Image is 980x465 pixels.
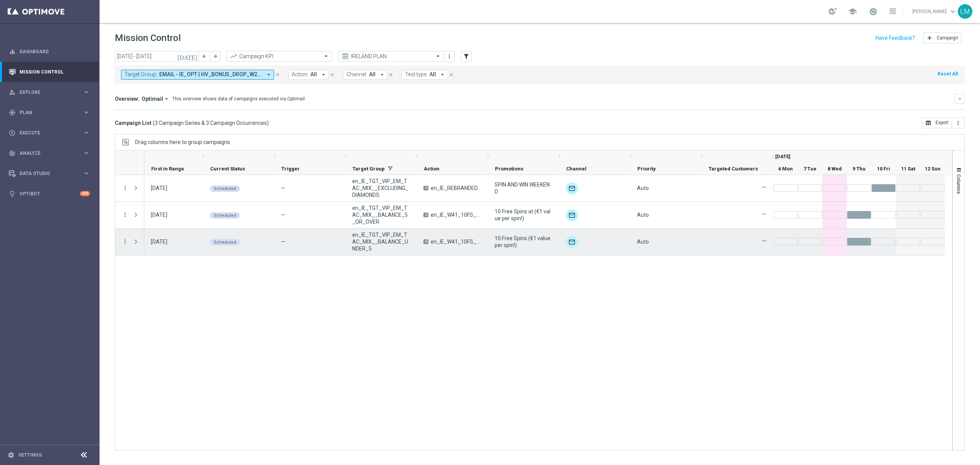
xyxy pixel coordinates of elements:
[214,240,236,245] span: Scheduled
[423,213,428,217] span: A
[177,53,198,60] i: [DATE]
[709,166,758,172] span: Targeted Customers
[151,211,167,218] div: 09 Oct 2025, Thursday
[8,89,90,95] div: person_search Explore keyboard_arrow_right
[20,151,83,156] span: Analyze
[9,150,83,157] div: Analyze
[431,238,482,245] span: en_IE_W41_10FS__VIP_EMA_TAC_GM
[115,33,181,44] h1: Mission Control
[210,166,245,172] span: Current Status
[804,166,817,172] span: 7 Tue
[495,166,523,172] span: Promotions
[20,41,90,62] a: Dashboard
[828,166,842,172] span: 8 Wed
[956,174,962,194] span: Columns
[83,109,90,116] i: keyboard_arrow_right
[352,205,410,225] span: en_IE_TGT_VIP_EM_TAC_MIX__BALANCE_5_OR_OVER
[566,209,578,221] div: Optimail
[265,71,272,78] i: arrow_drop_down
[922,118,952,128] button: open_in_browser Export
[958,4,972,19] div: LM
[369,71,376,78] span: All
[176,51,199,62] button: [DATE]
[424,166,439,172] span: Action
[122,185,129,192] button: more_vert
[281,212,285,218] span: —
[8,110,90,116] button: gps_fixed Plan keyboard_arrow_right
[848,7,857,16] span: school
[901,166,915,172] span: 11 Sat
[8,69,90,75] button: Mission Control
[352,178,410,198] span: en_IE_TGT_VIP_EM_TAC_MIX__EXCLUDING_DIAMONDS
[20,131,83,135] span: Execute
[214,186,236,191] span: Scheduled
[115,120,269,126] h3: Campaign List
[911,6,958,17] a: [PERSON_NAME]keyboard_arrow_down
[139,95,172,102] button: Optimail arrow_drop_down
[9,89,83,96] div: Explore
[199,51,210,62] button: arrow_back
[115,51,199,62] input: Select date range
[637,166,656,172] span: Priority
[952,118,965,128] button: more_vert
[124,71,157,78] span: Target Group:
[352,231,410,252] span: en_IE_TGT_VIP_EM_TAC_MIX__BALANCE_UNDER_5
[329,70,336,79] button: close
[9,41,90,62] div: Dashboard
[387,70,394,79] button: close
[122,238,129,245] button: more_vert
[379,71,385,78] i: arrow_drop_down
[431,185,482,192] span: en_IE_REBRANDED_PREMIUMSPINS_WINWEEKEND_VIP_EMA_TAC_GM_FRIDAY_INVITE_JUNE
[8,191,90,197] div: lightbulb Optibot +10
[922,120,965,126] multiple-options-button: Export to CSV
[9,150,16,157] i: track_changes
[9,190,16,197] i: lightbulb
[8,150,90,156] button: track_changes Analyze keyboard_arrow_right
[566,236,578,248] img: Optimail
[20,62,90,82] a: Mission Control
[402,70,448,80] button: Test type: All arrow_drop_down
[637,239,649,245] span: Auto
[144,175,945,202] div: Press SPACE to select this row.
[8,130,90,136] button: play_circle_outline Execute keyboard_arrow_right
[448,70,455,79] button: close
[923,33,962,43] button: add Campaign
[142,95,163,102] span: Optimail
[495,181,553,195] span: SPIN AND WIN WEEKEND
[341,52,349,60] i: preview
[9,89,16,96] i: person_search
[274,70,281,79] button: close
[121,70,274,80] button: Target Group: EMAIL - IE_OPT | HV_BONUS_DROP_W20_2025, RICH INBOX - IE | International Lottery Da...
[210,51,220,62] button: arrow_forward
[9,183,90,204] div: Optibot
[151,238,167,245] div: 09 Oct 2025, Thursday
[566,182,578,195] img: Optimail
[214,213,236,218] span: Scheduled
[281,185,285,191] span: —
[8,170,90,177] button: Data Studio keyboard_arrow_right
[955,94,965,104] button: keyboard_arrow_down
[423,239,428,244] span: A
[320,71,327,78] i: arrow_drop_down
[20,110,83,115] span: Plan
[135,139,230,145] span: Drag columns here to group campaigns
[775,154,791,159] span: [DATE]
[762,211,766,218] label: —
[461,51,472,62] button: filter_alt
[8,49,90,55] div: equalizer Dashboard
[159,71,262,78] span: EMAIL - IE_OPT | HV_BONUS_DROP_W20_2025 RICH INBOX - IE | International Lottery Day en_IE_TGT_VIP...
[210,185,240,192] colored-tag: Scheduled
[9,170,83,177] div: Data Studio
[495,235,553,249] span: 10 Free Spins (€1 value per spin!)
[275,72,280,77] i: close
[439,71,446,78] i: arrow_drop_down
[80,191,90,196] div: +10
[877,166,890,172] span: 10 Fri
[288,70,329,80] button: Action: All arrow_drop_down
